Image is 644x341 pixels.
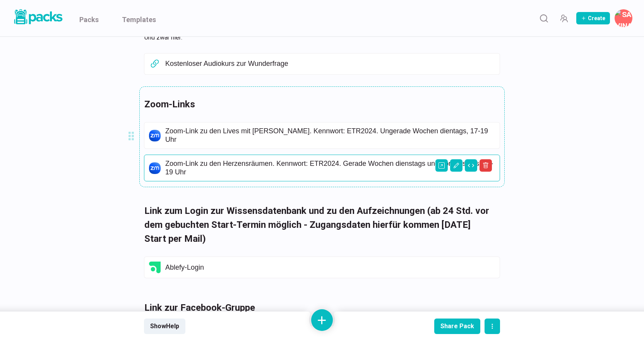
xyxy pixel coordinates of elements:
h3: Link zur Facebook-Gruppe [144,301,490,315]
button: Search [536,10,552,26]
p: Zoom-Link zu den Lives mit [PERSON_NAME]. Kennwort: ETR2024. Ungerade Wochen dientags, 17-19 Uhr [165,127,495,144]
button: Savina Tilmann [615,9,632,27]
a: Packs logo [12,8,64,29]
button: Create Pack [576,12,610,24]
button: Manage Team Invites [556,10,572,26]
button: Delete asset [480,159,492,172]
button: actions [485,319,500,334]
h3: Link zum Login zur Wissensdatenbank und zu den Aufzeichnungen (ab 24 Std. vor dem gebuchten Start... [144,204,490,246]
div: Share Pack [440,322,474,330]
button: ShowHelp [144,319,185,334]
p: Zoom-Link zu den Herzensräumen. Kennwort: ETR2024. Gerade Wochen dienstags und donnerstags, 17-19... [165,160,495,176]
p: Ablefy-Login [165,263,495,272]
img: link icon [149,262,161,273]
img: link icon [149,162,161,174]
button: Edit asset [450,159,462,172]
img: link icon [149,130,161,141]
h3: Zoom-Links [144,97,490,111]
button: Change view [465,159,477,172]
button: Share Pack [434,319,480,334]
p: Kostenloser Audiokurs zur Wunderfrage [165,60,495,68]
img: Packs logo [12,8,64,26]
button: Open external link [435,159,448,172]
